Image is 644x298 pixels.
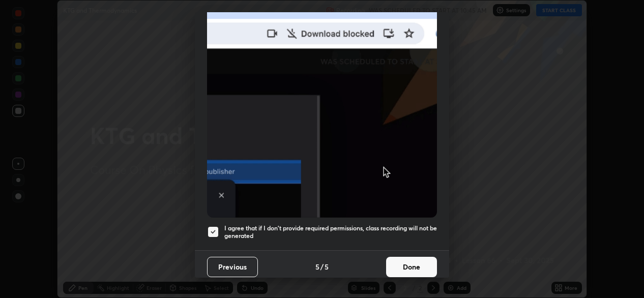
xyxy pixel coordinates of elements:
[320,261,324,272] h4: /
[325,261,329,272] h4: 5
[224,224,437,240] h5: I agree that if I don't provide required permissions, class recording will not be generated
[386,257,437,277] button: Done
[207,257,258,277] button: Previous
[315,261,319,272] h4: 5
